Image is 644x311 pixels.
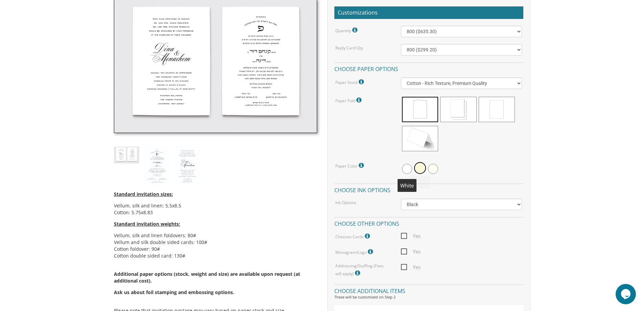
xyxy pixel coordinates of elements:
[401,247,421,256] span: Yes
[334,62,523,74] h4: Choose paper options
[114,252,317,259] li: Cotton double sided card: 130#
[114,271,317,296] span: Additional paper options (stock, weight and size) are available upon request (at additional cost).
[401,232,421,240] span: Yes
[114,191,173,197] span: Standard invitation sizes:
[616,284,637,304] iframe: chat widget
[114,232,317,239] li: Vellum, silk and linen foldovers: 80#
[175,147,200,186] img: style5_eng.jpg
[114,239,317,246] li: Vellum and silk double sided cards: 100#
[114,221,180,227] span: Standard invitation weights:
[334,284,523,296] h4: Choose additional items
[335,247,375,256] label: Monogram/Logo
[335,263,391,277] label: Addressing/Stuffing (Fees will apply)
[114,209,317,216] li: Cotton: 5.75x8.83
[335,232,372,241] label: Chosson Cards
[334,217,523,229] h4: Choose other options
[335,200,356,205] label: Ink Options
[335,161,365,170] label: Paper Color
[334,294,523,300] div: These will be customized on Step 2
[335,96,363,105] label: Paper Fold
[144,147,170,186] img: style5_heb.jpg
[401,263,421,271] span: Yes
[114,147,139,163] img: style5_thumb.jpg
[335,26,359,35] label: Quantity
[334,6,523,19] h2: Customizations
[335,45,363,51] label: Reply Card Qty
[114,289,234,295] span: Ask us about foil stamping and embossing options.
[334,183,523,195] h4: Choose ink options
[114,246,317,252] li: Cotton foldover: 90#
[114,202,317,209] li: Vellum, silk and linen: 5.5x8.5
[335,77,365,86] label: Paper Stock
